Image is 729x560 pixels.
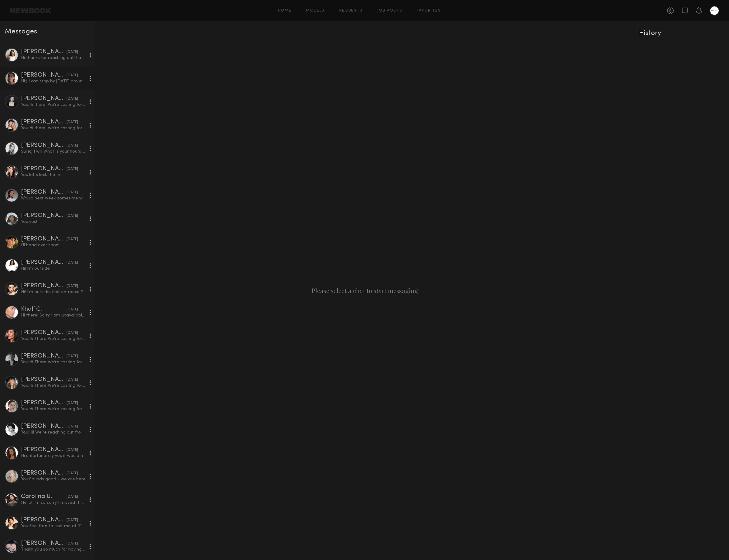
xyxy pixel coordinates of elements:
[21,500,86,506] div: Hello! I’m so sorry I missed this! Thank you so much for reaching out! I would love to come by if...
[21,313,86,318] div: Hi there! Sorry I am unavailable. I’m in [GEOGRAPHIC_DATA] until 25th
[67,96,78,102] div: [DATE]
[21,523,86,529] div: You: Feel free to text me at [PHONE_NUMBER] once you're on your way!
[21,119,67,125] div: [PERSON_NAME]
[67,190,78,195] div: [DATE]
[21,359,86,365] div: You: Hi There We’re casting for an upcoming shoot (e-comm + social) and would love to have you st...
[67,400,78,406] div: [DATE]
[67,517,78,523] div: [DATE]
[21,266,86,271] div: Hi! I’m outside
[21,377,67,383] div: [PERSON_NAME]
[67,213,78,219] div: [DATE]
[278,9,292,13] a: Home
[21,213,67,219] div: [PERSON_NAME]
[21,172,86,178] div: You: let s lock that in
[67,307,78,313] div: [DATE]
[21,289,86,295] div: Hi! I’m outside, first entrance ?
[21,517,67,523] div: [PERSON_NAME]
[21,494,67,500] div: Carolina U.
[67,119,78,125] div: [DATE]
[21,102,86,108] div: You: Hi there! We’re casting for an upcoming shoot (e-comm + social) and would love to have you s...
[21,219,86,225] div: You: yes!
[21,242,86,248] div: I’ll head over soon!
[95,21,634,560] div: Please select a chat to start messaging
[21,383,86,389] div: You: Hi There We’re casting for an upcoming shoot (e-comm + social) and would love to have you st...
[21,547,86,552] div: Thank you so much for having me [DATE], if you’re interested in collaborating on social media too...
[67,237,78,242] div: [DATE]
[67,471,78,476] div: [DATE]
[21,400,67,406] div: [PERSON_NAME]
[67,166,78,172] div: [DATE]
[21,49,67,55] div: [PERSON_NAME]
[21,406,86,412] div: You: Hi There We’re casting for an upcoming shoot (e-comm + social) and would love to have you st...
[306,9,324,13] a: Models
[67,260,78,266] div: [DATE]
[639,30,724,37] div: History
[21,96,67,102] div: [PERSON_NAME]
[21,78,86,84] div: Hi:) I can stop by [DATE] around noon!
[21,283,67,289] div: [PERSON_NAME]
[21,306,67,313] div: Khalí C.
[21,260,67,266] div: [PERSON_NAME]
[21,149,86,154] div: Sure:) I will What is your hours for [DATE] when I can stop by:)?
[67,143,78,149] div: [DATE]
[67,377,78,383] div: [DATE]
[67,424,78,430] div: [DATE]
[67,283,78,289] div: [DATE]
[21,447,67,453] div: [PERSON_NAME]
[339,9,363,13] a: Requests
[21,236,67,242] div: [PERSON_NAME]
[21,423,67,430] div: [PERSON_NAME]
[21,125,86,131] div: You: Hi there! We’re casting for an upcoming shoot (e-comm + social) and would love to have you s...
[21,430,86,435] div: You: Hi! We’re reaching out from [GEOGRAPHIC_DATA]—we’d love to see if you’re available to stop b...
[67,354,78,359] div: [DATE]
[21,336,86,342] div: You: Hi There We’re casting for an upcoming shoot (e-comm + social) and would love to have you st...
[21,330,67,336] div: [PERSON_NAME]
[67,494,78,500] div: [DATE]
[21,166,67,172] div: [PERSON_NAME]
[21,453,86,459] div: Hi unfortunately yes it would have to be through my agency storm for any LA based job.
[67,49,78,55] div: [DATE]
[21,353,67,359] div: [PERSON_NAME]
[21,195,86,201] div: Would next week sometime work for you?
[67,447,78,453] div: [DATE]
[5,28,37,35] span: Messages
[21,189,67,195] div: [PERSON_NAME]
[21,55,86,61] div: Hi thanks for reaching out! I am available [DATE] at 11 AM to stop by if that still works for you...
[21,143,67,149] div: [PERSON_NAME]
[21,541,67,547] div: [PERSON_NAME]
[21,476,86,482] div: You: Sounds good - we are here
[67,73,78,78] div: [DATE]
[417,9,441,13] a: Favorites
[67,330,78,336] div: [DATE]
[67,541,78,547] div: [DATE]
[377,9,402,13] a: Job Posts
[21,470,67,476] div: [PERSON_NAME]
[21,72,67,78] div: [PERSON_NAME]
